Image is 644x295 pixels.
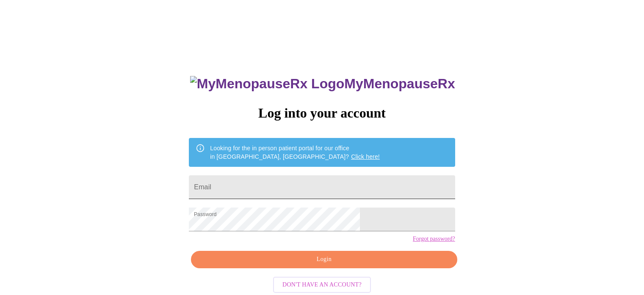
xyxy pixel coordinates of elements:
[210,140,380,164] div: Looking for the in person patient portal for our office in [GEOGRAPHIC_DATA], [GEOGRAPHIC_DATA]?
[189,105,455,121] h3: Log into your account
[413,236,455,242] a: Forgot password?
[282,280,362,290] span: Don't have an account?
[190,76,344,92] img: MyMenopauseRx Logo
[190,76,455,92] h3: MyMenopauseRx
[271,280,373,287] a: Don't have an account?
[191,251,457,268] button: Login
[201,254,447,265] span: Login
[351,153,380,160] a: Click here!
[273,277,371,293] button: Don't have an account?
